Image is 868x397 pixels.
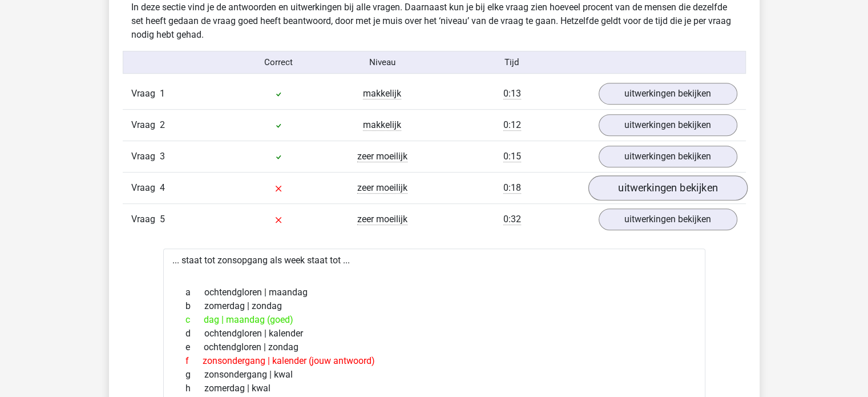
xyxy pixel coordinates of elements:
span: 0:32 [503,214,521,225]
span: d [185,327,204,340]
div: zonsondergang | kwal [177,368,692,382]
span: 0:12 [503,119,521,131]
span: b [185,299,204,313]
a: uitwerkingen bekijken [599,83,737,105]
a: uitwerkingen bekijken [599,146,737,167]
span: zeer moeilijk [357,151,407,162]
div: ochtendgloren | zondag [177,340,692,354]
div: ochtendgloren | kalender [177,327,692,340]
span: zeer moeilijk [357,182,407,194]
div: dag | maandag (goed) [177,313,692,327]
span: Vraag [131,150,160,163]
div: Tijd [434,56,590,69]
span: 4 [160,182,165,193]
span: 1 [160,88,165,99]
span: g [185,368,204,382]
span: c [185,313,204,327]
span: makkelijk [363,88,401,99]
span: 0:13 [503,88,521,99]
span: h [185,382,204,395]
span: Vraag [131,87,160,101]
span: makkelijk [363,119,401,131]
span: Vraag [131,212,160,226]
a: uitwerkingen bekijken [599,208,737,230]
div: zonsondergang | kalender (jouw antwoord) [177,354,692,368]
span: 2 [160,119,165,130]
div: ochtendgloren | maandag [177,286,692,299]
span: a [185,286,204,299]
span: Vraag [131,118,160,132]
a: uitwerkingen bekijken [588,176,747,201]
div: Correct [227,56,330,69]
a: uitwerkingen bekijken [599,114,737,136]
div: zomerdag | zondag [177,299,692,313]
div: Niveau [330,56,434,69]
span: 3 [160,151,165,162]
span: zeer moeilijk [357,214,407,225]
div: zomerdag | kwal [177,382,692,395]
span: e [185,340,204,354]
span: f [185,354,203,368]
span: 0:15 [503,151,521,162]
span: 0:18 [503,182,521,194]
div: In deze sectie vind je de antwoorden en uitwerkingen bij alle vragen. Daarnaast kun je bij elke v... [123,1,746,42]
span: 5 [160,214,165,224]
span: Vraag [131,181,160,195]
